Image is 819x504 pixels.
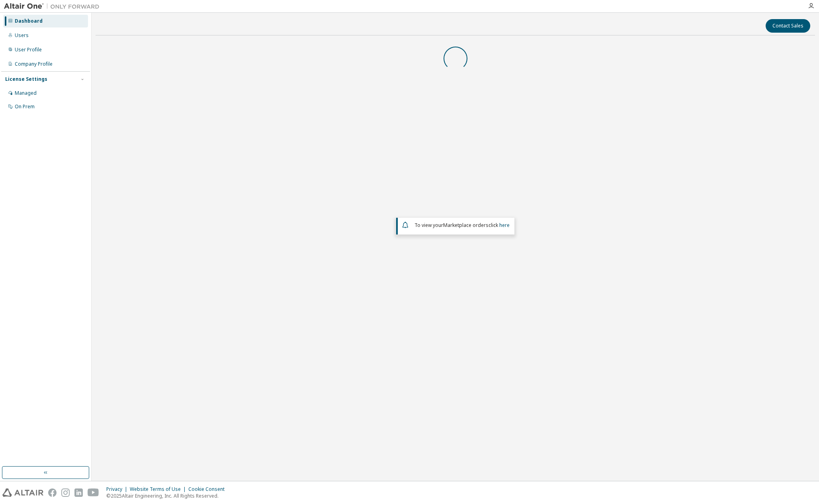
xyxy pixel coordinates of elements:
[106,486,130,492] div: Privacy
[88,488,99,497] img: youtube.svg
[48,488,57,497] img: facebook.svg
[74,488,83,497] img: linkedin.svg
[106,492,229,499] p: © 2025 Altair Engineering, Inc. All Rights Reserved.
[130,486,188,492] div: Website Terms of Use
[188,486,229,492] div: Cookie Consent
[414,222,510,229] span: To view your click
[15,104,35,110] div: On Prem
[443,222,489,229] em: Marketplace orders
[499,222,510,229] a: here
[15,90,37,96] div: Managed
[15,18,43,24] div: Dashboard
[4,2,104,10] img: Altair One
[5,76,47,82] div: License Settings
[766,19,810,33] button: Contact Sales
[15,47,42,53] div: User Profile
[15,32,29,39] div: Users
[61,488,70,497] img: instagram.svg
[15,61,53,67] div: Company Profile
[2,488,43,497] img: altair_logo.svg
